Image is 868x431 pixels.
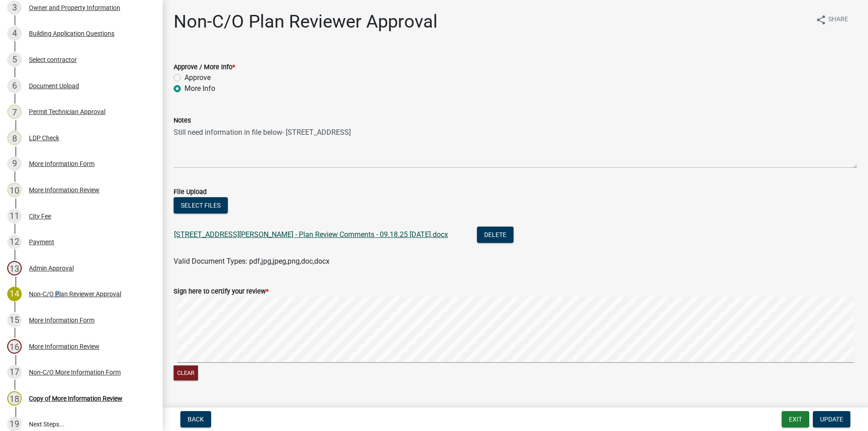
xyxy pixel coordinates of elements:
[7,26,22,41] div: 4
[29,265,74,271] div: Admin Approval
[7,313,22,327] div: 15
[29,213,51,219] div: City Fee
[813,411,850,427] button: Update
[29,135,59,141] div: LDP Check
[174,118,191,124] label: Notes
[7,156,22,171] div: 9
[7,183,22,197] div: 10
[174,289,269,295] label: Sign here to certify your review
[29,369,121,375] div: Non-C/O More Information Form
[7,104,22,119] div: 7
[29,343,99,350] div: More Information Review
[174,189,207,195] label: File Upload
[29,317,94,323] div: More Information Form
[29,395,123,402] div: Copy of More Information Review
[29,30,114,37] div: Building Application Questions
[174,230,448,239] a: [STREET_ADDRESS][PERSON_NAME] - Plan Review Comments - 09.18.25 [DATE].docx
[7,339,22,354] div: 16
[29,239,54,245] div: Payment
[29,83,79,89] div: Document Upload
[29,291,121,297] div: Non-C/O Plan Reviewer Approval
[174,257,330,265] span: Valid Document Types: pdf,jpg,jpeg,png,doc,docx
[7,365,22,379] div: 17
[7,0,22,15] div: 3
[7,261,22,275] div: 13
[188,416,204,423] span: Back
[7,52,22,67] div: 5
[29,161,94,167] div: More Information Form
[816,14,826,25] i: share
[29,5,120,11] div: Owner and Property Information
[7,209,22,223] div: 11
[7,79,22,93] div: 6
[477,227,514,243] button: Delete
[180,411,211,427] button: Back
[184,72,211,83] label: Approve
[7,235,22,249] div: 12
[29,187,99,193] div: More Information Review
[782,411,809,427] button: Exit
[7,131,22,145] div: 8
[174,64,235,71] label: Approve / More Info
[7,391,22,406] div: 18
[184,83,215,94] label: More Info
[174,365,198,380] button: Clear
[477,231,514,240] wm-modal-confirm: Delete Document
[29,109,105,115] div: Permit Technician Approval
[7,287,22,301] div: 14
[820,416,843,423] span: Update
[174,11,438,33] h1: Non-C/O Plan Reviewer Approval
[808,11,855,28] button: shareShare
[29,57,77,63] div: Select contractor
[828,14,848,25] span: Share
[174,197,228,213] button: Select files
